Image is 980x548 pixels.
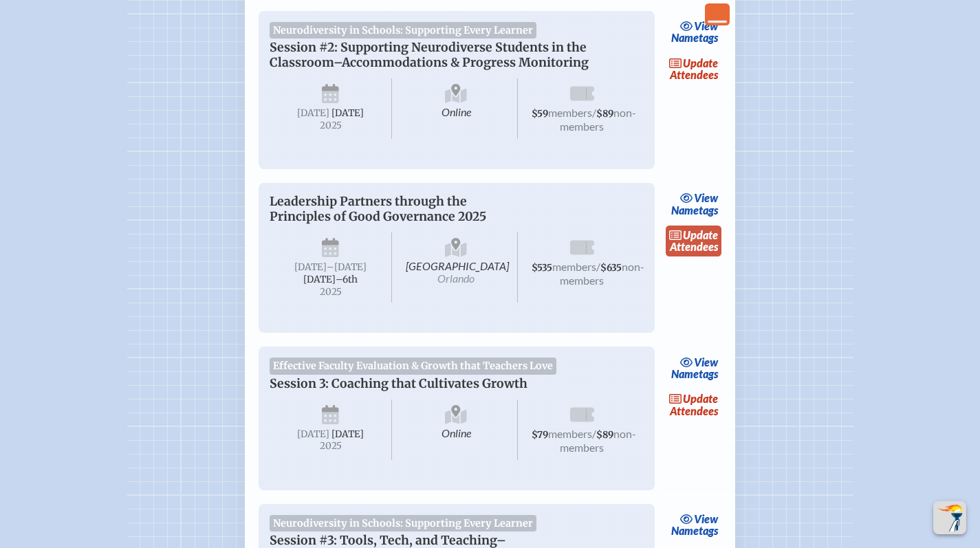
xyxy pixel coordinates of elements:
a: viewNametags [668,352,722,384]
span: Leadership Partners through the Principles of Good Governance 2025 [270,194,486,224]
span: Orlando [437,272,475,285]
span: 2025 [281,441,381,451]
span: [DATE] [331,107,364,119]
span: Online [395,78,518,139]
span: [DATE]–⁠6th [303,274,358,285]
span: [DATE] [297,428,329,440]
span: / [596,260,600,273]
a: updateAttendees [666,53,722,85]
span: 2025 [281,120,381,131]
span: $89 [596,108,613,120]
span: $635 [600,262,622,274]
span: update [683,392,718,405]
img: To the top [936,504,963,531]
a: viewNametags [668,188,722,220]
span: non-members [560,106,636,133]
span: view [694,19,718,32]
span: Neurodiversity in Schools: Supporting Every Learner [270,22,537,39]
span: non-members [560,260,644,287]
a: viewNametags [668,17,722,48]
span: non-members [560,427,636,454]
span: / [592,427,596,440]
span: view [694,512,718,525]
span: members [548,427,592,440]
span: members [552,260,596,273]
span: Online [395,399,518,460]
span: update [683,228,718,241]
span: 2025 [281,287,381,297]
span: view [694,355,718,369]
a: viewNametags [668,509,722,541]
a: updateAttendees [666,226,722,257]
span: [DATE] [294,261,327,273]
span: Session 3: Coaching that Cultivates Growth [270,376,527,391]
span: Neurodiversity in Schools: Supporting Every Learner [270,515,537,531]
span: $89 [596,429,613,441]
span: $59 [532,108,548,120]
span: update [683,56,718,69]
span: Session #2: Supporting Neurodiverse Students in the Classroom–Accommodations & Progress Monitoring [270,40,589,70]
span: / [592,106,596,119]
span: view [694,191,718,204]
span: Effective Faculty Evaluation & Growth that Teachers Love [270,358,557,374]
a: updateAttendees [666,389,722,421]
span: members [548,106,592,119]
span: $79 [532,429,548,441]
span: $535 [532,262,552,274]
span: –[DATE] [327,261,367,273]
span: [GEOGRAPHIC_DATA] [395,232,518,303]
button: Scroll Top [933,501,966,534]
span: [DATE] [331,428,364,440]
span: [DATE] [297,107,329,119]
